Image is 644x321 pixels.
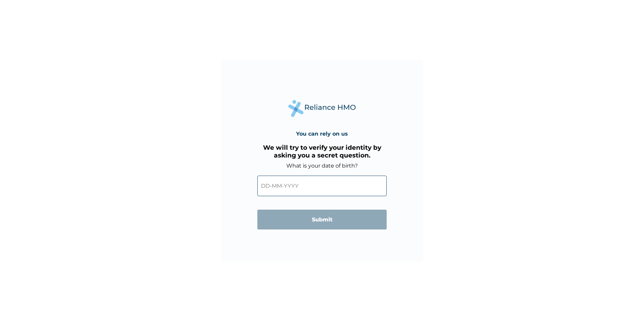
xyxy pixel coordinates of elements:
[286,163,358,169] label: What is your date of birth?
[257,210,387,229] input: Submit
[257,144,387,159] h3: We will try to verify your identity by asking you a secret question.
[288,100,356,117] img: Reliance Health's Logo
[257,176,387,196] input: DD-MM-YYYY
[296,131,348,137] h4: You can rely on us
